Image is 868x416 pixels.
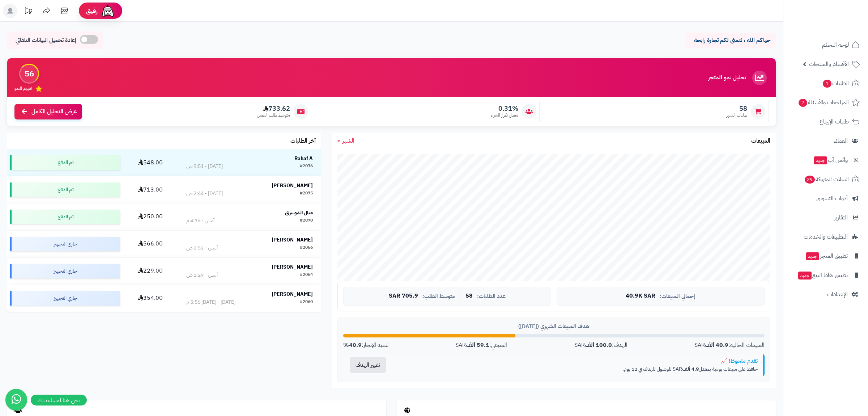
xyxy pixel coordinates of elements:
[350,357,386,373] button: تغيير الهدف
[398,357,758,365] div: تقدم ملحوظ! 📈
[272,236,313,244] strong: [PERSON_NAME]
[682,365,699,373] strong: 4.9 ألف
[14,104,82,119] a: عرض التحليل الكامل
[186,244,218,252] div: أمس - 2:52 ص
[343,323,765,330] div: هدف المبيعات الشهري ([DATE])
[186,163,223,170] div: [DATE] - 9:51 ص
[660,293,695,299] span: إجمالي المبيعات:
[300,217,313,224] div: #2070
[805,251,848,261] span: تطبيق المتجر
[10,291,120,306] div: جاري التجهيز
[708,75,746,81] h3: تحليل نمو المتجر
[799,99,807,107] span: 7
[788,171,864,188] a: السلات المتروكة29
[123,176,178,203] td: 713.00
[809,59,849,69] span: الأقسام والمنتجات
[422,293,455,299] span: متوسط الطلب:
[459,293,461,299] span: |
[186,217,214,224] div: أمس - 4:36 م
[285,209,313,217] strong: منال الدوسري
[257,105,290,113] span: 733.62
[272,290,313,298] strong: [PERSON_NAME]
[272,263,313,271] strong: [PERSON_NAME]
[300,299,313,306] div: #2060
[101,4,115,18] img: ai-face.png
[788,209,864,226] a: التقارير
[272,182,313,189] strong: [PERSON_NAME]
[804,232,848,242] span: التطبيقات والخدمات
[477,293,506,299] span: عدد الطلبات:
[694,341,765,349] div: المبيعات الحالية: SAR
[626,293,655,299] span: 40.9K SAR
[294,155,313,162] strong: Rahaf A
[834,136,848,146] span: العملاء
[813,155,848,165] span: وآتس آب
[788,286,864,303] a: الإعدادات
[343,341,362,349] strong: 40.9%
[788,132,864,150] a: العملاء
[834,213,848,223] span: التقارير
[10,210,120,224] div: تم الدفع
[123,231,178,257] td: 566.00
[86,7,98,15] span: رفيق
[823,80,831,88] span: 1
[816,193,848,203] span: أدوات التسويق
[186,190,223,197] div: [DATE] - 2:44 ص
[300,244,313,252] div: #2066
[797,270,848,280] span: تطبيق نقاط البيع
[788,228,864,245] a: التطبيقات والخدمات
[788,36,864,54] a: لوحة التحكم
[788,190,864,207] a: أدوات التسويق
[31,108,77,116] span: عرض التحليل الكامل
[257,112,290,118] span: متوسط طلب العميل
[123,203,178,230] td: 250.00
[798,272,812,280] span: جديد
[123,258,178,285] td: 229.00
[465,293,473,299] span: 58
[123,285,178,312] td: 354.00
[290,138,316,144] h3: آخر الطلبات
[10,182,120,197] div: تم الدفع
[389,293,418,299] span: 705.9 SAR
[804,174,849,184] span: السلات المتروكة
[186,299,235,306] div: [DATE] - [DATE] 5:56 م
[819,17,861,32] img: logo-2.png
[805,176,815,184] span: 29
[751,138,770,144] h3: المبيعات
[788,113,864,130] a: طلبات الإرجاع
[466,341,489,349] strong: 59.1 ألف
[822,40,849,50] span: لوحة التحكم
[788,75,864,92] a: الطلبات1
[16,36,76,45] span: إعادة تحميل البيانات التلقائي
[820,117,849,127] span: طلبات الإرجاع
[585,341,612,349] strong: 100.0 ألف
[342,136,354,145] span: الشهر
[705,341,728,349] strong: 40.9 ألف
[491,112,518,118] span: معدل تكرار الشراء
[300,190,313,197] div: #2075
[814,156,827,164] span: جديد
[455,341,507,349] div: المتبقي: SAR
[337,137,354,145] a: الشهر
[788,247,864,265] a: تطبيق المتجرجديد
[343,341,388,349] div: نسبة الإنجاز:
[726,105,747,113] span: 58
[574,341,627,349] div: الهدف: SAR
[123,149,178,176] td: 548.00
[822,78,849,88] span: الطلبات
[300,163,313,170] div: #2076
[10,155,120,170] div: تم الدفع
[788,94,864,111] a: المراجعات والأسئلة7
[19,4,37,20] a: تحديثات المنصة
[300,272,313,279] div: #2064
[398,366,758,373] p: حافظ على مبيعات يومية بمعدل SAR للوصول للهدف في 12 يوم.
[14,85,32,92] span: تقييم النمو
[788,266,864,284] a: تطبيق نقاط البيعجديد
[798,97,849,108] span: المراجعات والأسئلة
[827,289,848,299] span: الإعدادات
[10,237,120,251] div: جاري التجهيز
[186,272,218,279] div: أمس - 1:29 ص
[788,151,864,169] a: وآتس آبجديد
[806,252,819,260] span: جديد
[491,105,518,113] span: 0.31%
